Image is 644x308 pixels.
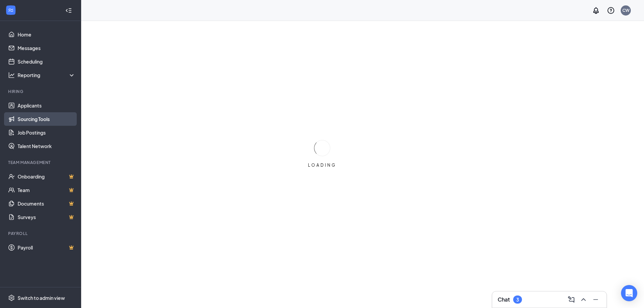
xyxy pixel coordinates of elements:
div: Team Management [8,160,74,165]
svg: Minimize [592,295,600,304]
svg: Notifications [592,6,600,15]
button: ChevronUp [578,294,589,305]
a: Scheduling [18,55,75,68]
h3: Chat [498,296,510,303]
svg: Collapse [65,7,72,14]
svg: Analysis [8,72,15,78]
a: Messages [18,41,75,55]
a: PayrollCrown [18,241,75,254]
a: Applicants [18,99,75,112]
a: SurveysCrown [18,210,75,224]
a: DocumentsCrown [18,197,75,210]
div: 3 [516,297,519,303]
div: Reporting [18,72,76,78]
div: Hiring [8,89,74,94]
a: TeamCrown [18,183,75,197]
div: Open Intercom Messenger [621,285,637,301]
div: LOADING [305,162,339,168]
a: Home [18,28,75,41]
svg: ComposeMessage [567,295,575,304]
button: ComposeMessage [566,294,577,305]
div: CW [622,7,629,13]
div: Switch to admin view [18,294,65,301]
button: Minimize [590,294,601,305]
svg: ChevronUp [579,295,588,304]
div: Payroll [8,231,74,236]
svg: QuestionInfo [607,6,615,15]
svg: WorkstreamLogo [7,7,14,14]
svg: Settings [8,294,15,301]
a: OnboardingCrown [18,170,75,183]
a: Talent Network [18,139,75,153]
a: Job Postings [18,126,75,139]
a: Sourcing Tools [18,112,75,126]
